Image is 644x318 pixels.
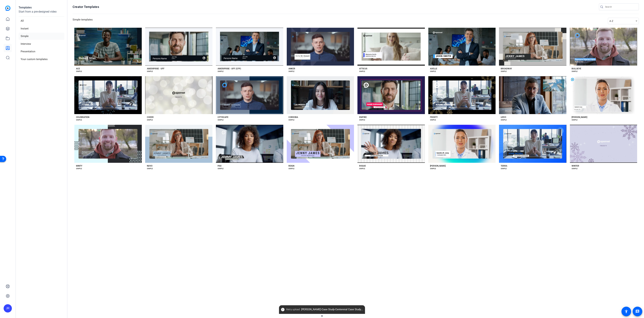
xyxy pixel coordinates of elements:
[74,76,142,114] button: Template image
[501,67,512,70] div: BROADWAY
[430,119,436,121] div: SIMPLE
[19,56,64,63] li: Your custom templates
[4,304,12,312] div: JR
[359,116,367,119] div: EMPIRE
[624,309,628,314] mat-icon: accessibility
[501,70,507,73] div: SIMPLE
[359,70,365,73] div: SIMPLE
[430,70,436,73] div: SIMPLE
[73,5,99,9] h1: Creator Templates
[288,167,294,170] div: SIMPLE
[19,25,64,32] li: Instant
[218,167,224,170] div: SIMPLE
[428,28,496,66] button: Template image
[19,40,64,47] li: Interview
[218,67,241,70] div: AMERIPRISE - UFF (CFP)
[74,125,142,163] button: Template image
[501,167,507,170] div: SIMPLE
[609,20,613,22] span: A-Z
[321,315,323,318] span: ▼
[145,125,213,163] button: Template image
[430,67,437,70] div: AXELLE
[572,67,581,70] div: BULLSEYE
[288,165,294,167] div: REIGN
[359,165,366,167] div: ROGUE
[216,125,283,163] button: Template image
[288,67,295,70] div: ANKER
[76,70,82,73] div: SIMPLE
[147,165,152,167] div: NUVO
[147,67,164,70] div: AMERIPRISE - UFF
[147,70,153,73] div: SIMPLE
[216,28,283,66] button: Template image
[499,125,566,163] button: Template image
[357,28,425,66] button: Template image
[430,165,446,167] div: [PERSON_NAME]
[76,165,82,167] div: MINTY
[73,18,93,24] h3: Simple templates
[147,116,154,119] div: CHEER
[218,165,222,167] div: PAX
[501,119,507,121] div: SIMPLE
[19,17,64,24] li: All
[605,5,636,9] input: Search
[286,308,300,311] span: Retry upload
[501,165,507,167] div: TERRA
[499,76,566,114] button: Template image
[288,116,298,119] div: CORDOBA
[359,67,367,70] div: ATTICUS
[572,116,587,119] div: [PERSON_NAME]
[218,116,228,119] div: CITYSCAPE
[635,309,640,314] mat-icon: message
[288,119,294,121] div: SIMPLE
[430,167,436,170] div: SIMPLE
[19,33,64,40] li: Simple
[281,308,285,312] mat-icon: error
[359,119,365,121] div: SIMPLE
[145,28,213,66] button: Template image
[570,76,637,114] button: Template image
[572,119,578,121] div: SIMPLE
[216,76,283,114] button: Template image
[145,76,213,114] button: Template image
[76,67,80,70] div: ACE
[572,70,578,73] div: SIMPLE
[428,76,496,114] button: Template image
[76,167,82,170] div: SIMPLE
[570,125,637,163] button: Template image
[499,28,566,66] button: Template image
[357,125,425,163] button: Template image
[572,165,579,167] div: WINTER
[430,116,438,119] div: FROSTY
[287,125,354,163] button: Template image
[76,119,82,121] div: SIMPLE
[287,76,354,114] button: Template image
[19,10,64,17] p: Start from a pre-designed video
[19,6,32,9] strong: Templates
[5,6,10,11] img: blue-gradient.svg
[287,28,354,66] button: Template image
[74,28,142,66] button: Template image
[218,119,224,121] div: SIMPLE
[147,167,153,170] div: SIMPLE
[76,116,89,119] div: CELEBRATION
[19,48,64,55] li: Presentation
[218,70,224,73] div: SIMPLE
[279,306,365,313] span: [PERSON_NAME]-Case Study-Centennial Case Study- [PERSON_NAME]-1755706722667-webcam
[288,70,294,73] div: SIMPLE
[359,167,365,170] div: SIMPLE
[428,125,496,163] button: Template image
[572,167,578,170] div: SIMPLE
[357,76,425,114] button: Template image
[570,28,637,66] button: Template image
[501,116,506,119] div: LEEVI
[147,119,153,121] div: SIMPLE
